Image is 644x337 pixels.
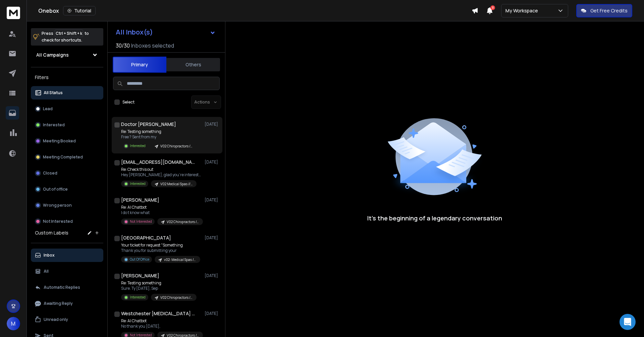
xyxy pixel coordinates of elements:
[43,106,53,112] p: Lead
[31,215,103,228] button: Not Interested
[121,318,202,324] p: Re: AI Chatbot
[167,219,199,224] p: V02 Chiropractors // [GEOGRAPHIC_DATA], [GEOGRAPHIC_DATA] // Tiny Email // Intercom
[35,229,68,236] h3: Custom Labels
[205,122,220,127] p: [DATE]
[121,243,200,248] p: Your ticket for request "Something
[31,118,103,132] button: Interested
[121,172,202,178] p: Hey [PERSON_NAME], glad you're interested. Next
[43,171,57,176] p: Closed
[31,281,103,294] button: Automatic Replies
[130,219,152,224] p: Not Interested
[121,205,202,210] p: Re: AI Chatbot
[31,73,103,82] h3: Filters
[121,167,202,172] p: Re: Check this out
[164,257,196,262] p: v02: Medical Spas // [GEOGRAPHIC_DATA], [GEOGRAPHIC_DATA] // Tiny Email // Intercom
[160,144,193,149] p: V02 Chiropractors // [GEOGRAPHIC_DATA], [GEOGRAPHIC_DATA] // Tiny Email // Intercom
[63,6,96,15] button: Tutorial
[44,317,68,322] p: Unread only
[31,48,103,62] button: All Campaigns
[43,138,76,144] p: Meeting Booked
[31,86,103,99] button: All Status
[38,6,472,15] div: Onebox
[31,134,103,148] button: Meeting Booked
[121,210,202,215] p: I do t know what
[43,187,68,192] p: Out of office
[205,273,220,278] p: [DATE]
[43,203,72,208] p: Wrong person
[7,317,20,330] button: M
[43,154,83,160] p: Meeting Completed
[160,295,193,300] p: V02 Chiropractors // [GEOGRAPHIC_DATA], [GEOGRAPHIC_DATA] // Tiny Email // Intercom
[121,280,197,286] p: Re: Testing something
[620,314,636,330] div: Open Intercom Messenger
[43,219,73,224] p: Not Interested
[31,313,103,326] button: Unread only
[31,166,103,180] button: Closed
[122,99,135,105] label: Select
[121,272,159,279] h1: [PERSON_NAME]
[44,301,73,306] p: Awaiting Reply
[116,29,153,36] h1: All Inbox(s)
[130,257,149,262] p: Out Of Office
[31,150,103,164] button: Meeting Completed
[44,285,80,290] p: Automatic Replies
[116,42,130,50] span: 30 / 30
[121,159,195,165] h1: [EMAIL_ADDRESS][DOMAIN_NAME]
[121,134,197,140] p: Free ? Sent from my
[31,199,103,212] button: Wrong person
[55,29,83,37] span: Ctrl + Shift + k
[160,182,193,187] p: V02 Medical Spas // Sammamish, [GEOGRAPHIC_DATA] // Tiny Email // Intercom
[44,90,63,95] p: All Status
[44,269,49,274] p: All
[130,143,146,148] p: Interested
[130,295,146,300] p: Interested
[205,197,220,203] p: [DATE]
[31,183,103,196] button: Out of office
[31,297,103,310] button: Awaiting Reply
[590,7,628,14] p: Get Free Credits
[131,42,174,50] h3: Inboxes selected
[31,102,103,116] button: Lead
[505,7,541,14] p: My Workspace
[130,181,146,186] p: Interested
[205,235,220,241] p: [DATE]
[576,4,632,17] button: Get Free Credits
[121,121,176,128] h1: Doctor [PERSON_NAME]
[31,265,103,278] button: All
[31,249,103,262] button: Inbox
[121,324,202,329] p: No thank you [DATE],
[121,197,159,203] h1: [PERSON_NAME]
[166,57,220,72] button: Others
[367,213,502,223] p: It’s the beginning of a legendary conversation
[42,30,89,44] p: Press to check for shortcuts.
[121,286,197,291] p: Sure. Ty [DATE], Sep
[44,253,55,258] p: Inbox
[121,248,200,253] p: Thank you for submitting your
[43,122,65,128] p: Interested
[205,311,220,316] p: [DATE]
[113,57,166,73] button: Primary
[205,159,220,165] p: [DATE]
[490,5,495,10] span: 3
[121,234,171,241] h1: [GEOGRAPHIC_DATA]
[121,129,197,134] p: Re: Testing something
[110,25,221,39] button: All Inbox(s)
[36,52,69,58] h1: All Campaigns
[121,310,195,317] h1: Westchester [MEDICAL_DATA] & Wellness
